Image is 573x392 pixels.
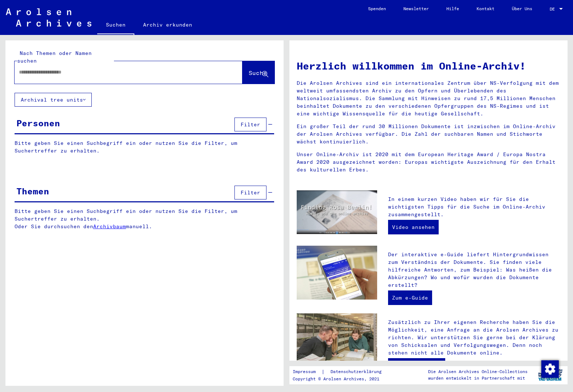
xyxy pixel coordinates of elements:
a: Zum e-Guide [388,290,432,305]
div: Zustimmung ändern [541,360,558,377]
p: Bitte geben Sie einen Suchbegriff ein oder nutzen Sie die Filter, um Suchertreffer zu erhalten. O... [15,207,274,230]
img: video.jpg [297,190,377,234]
p: Die Arolsen Archives sind ein internationales Zentrum über NS-Verfolgung mit dem weltweit umfasse... [297,79,560,118]
button: Archival tree units [15,93,92,107]
button: Filter [234,186,266,199]
img: Zustimmung ändern [541,360,559,378]
span: Filter [241,121,260,128]
p: Copyright © Arolsen Archives, 2021 [293,376,390,382]
span: Suche [249,69,267,76]
div: Themen [16,185,49,198]
div: Personen [16,116,60,130]
p: Ein großer Teil der rund 30 Millionen Dokumente ist inzwischen im Online-Archiv der Arolsen Archi... [297,123,560,146]
a: Video ansehen [388,220,439,234]
span: Filter [241,189,260,196]
p: In einem kurzen Video haben wir für Sie die wichtigsten Tipps für die Suche im Online-Archiv zusa... [388,195,560,218]
p: Bitte geben Sie einen Suchbegriff ein oder nutzen Sie die Filter, um Suchertreffer zu erhalten. [15,139,274,155]
div: | [293,368,390,376]
a: Impressum [293,368,321,376]
img: Arolsen_neg.svg [6,8,91,27]
button: Suche [242,61,274,84]
a: Suchen [97,16,134,35]
p: Unser Online-Archiv ist 2020 mit dem European Heritage Award / Europa Nostra Award 2020 ausgezeic... [297,151,560,174]
a: Anfrage stellen [388,358,445,373]
img: eguide.jpg [297,246,377,300]
p: Die Arolsen Archives Online-Collections [428,368,527,375]
a: Archiv erkunden [134,16,201,33]
img: yv_logo.png [537,366,564,384]
p: Der interaktive e-Guide liefert Hintergrundwissen zum Verständnis der Dokumente. Sie finden viele... [388,251,560,289]
a: Datenschutzerklärung [325,368,390,376]
p: Zusätzlich zu Ihrer eigenen Recherche haben Sie die Möglichkeit, eine Anfrage an die Arolsen Arch... [388,318,560,357]
button: Filter [234,118,266,131]
h1: Herzlich willkommen im Online-Archiv! [297,58,560,74]
img: inquiries.jpg [297,313,377,367]
a: Archivbaum [93,223,126,230]
mat-label: Nach Themen oder Namen suchen [17,50,92,64]
p: wurden entwickelt in Partnerschaft mit [428,375,527,381]
span: DE [550,7,558,12]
